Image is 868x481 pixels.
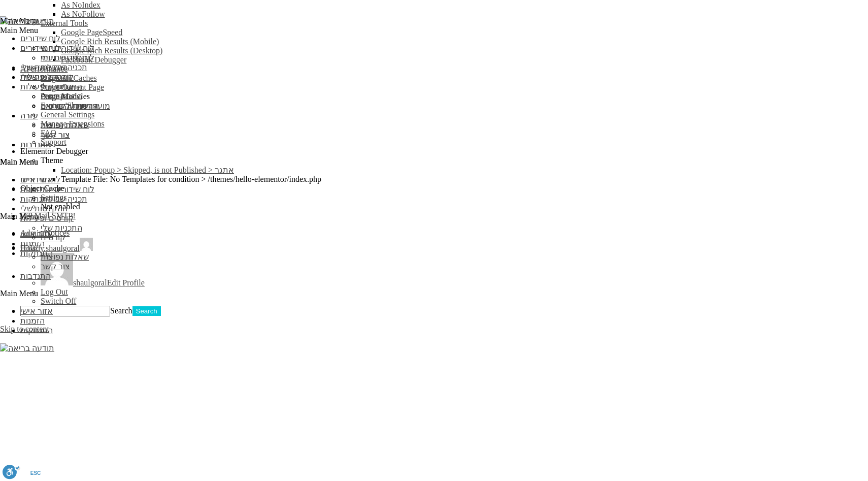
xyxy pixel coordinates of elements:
[110,306,132,315] label: Search
[20,63,68,72] a: ההקלטות שלי
[61,1,101,9] a: As NoIndex
[20,204,68,213] a: ההקלטות שלי
[41,44,94,52] a: לוח שידורים יומי
[20,214,74,222] a: קורסים ופעילות
[41,102,110,110] a: מועדון תודעה בריאה
[41,195,87,203] a: תכניה שבועית
[20,272,51,280] a: התנדבות
[41,82,82,91] a: התכניות שלי
[20,111,38,120] a: עזרה
[41,131,70,139] a: צור קשר
[20,34,60,43] a: לוח שידורים
[20,316,45,325] a: הזמנות
[41,252,89,261] a: שאלות נפוצות
[41,53,87,62] a: תכניה שבועית
[107,278,145,287] span: Edit Profile
[20,253,868,306] ul: Howdy, shaulgoral
[132,306,161,316] input: Search
[20,307,53,315] a: אזור אישי
[41,262,70,271] a: צור קשר
[61,10,105,18] a: As NoFollow
[41,92,65,101] a: קורסים
[20,243,38,251] a: עזרה
[41,185,94,194] a: לוח שידורים יומי
[20,140,51,149] a: התנדבות
[20,73,74,81] a: קורסים ופעילות
[20,326,53,335] a: התנתקות
[41,233,65,242] a: קורסים
[41,223,82,232] a: התכניות שלי
[41,121,89,130] a: שאלות נפוצות
[20,175,60,184] a: לוח שידורים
